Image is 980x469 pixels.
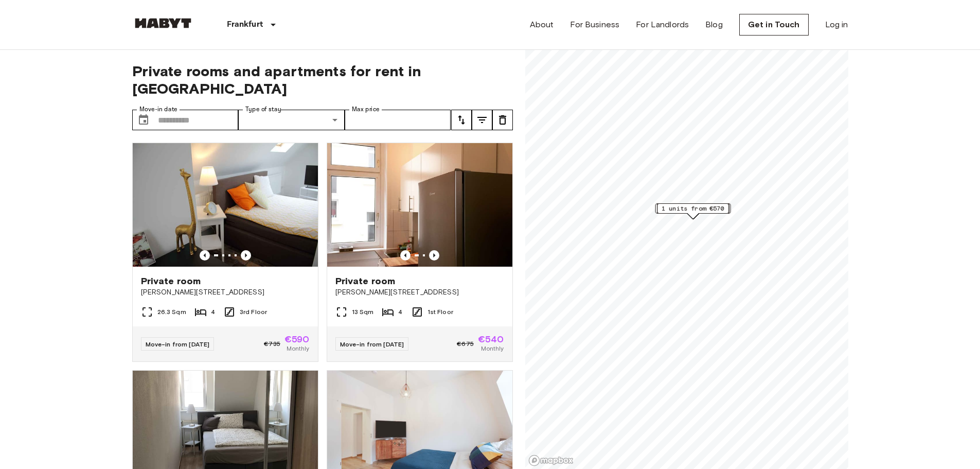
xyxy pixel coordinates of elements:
[284,335,310,344] span: €590
[528,455,574,466] a: Mapbox logo
[457,339,474,349] span: €675
[398,307,402,317] span: 4
[139,105,177,114] label: Move-in date
[200,250,210,260] button: Previous image
[478,335,504,344] span: €540
[429,250,439,260] button: Previous image
[327,143,513,362] a: Marketing picture of unit DE-04-034-001-01HFPrevious imagePrevious imagePrivate room[PERSON_NAME]...
[141,275,201,287] span: Private room
[530,19,554,31] a: About
[211,307,215,317] span: 4
[636,19,689,31] a: For Landlords
[705,19,723,31] a: Blog
[133,110,154,130] button: Choose date
[451,110,472,130] button: tune
[335,275,396,287] span: Private room
[133,143,318,267] img: Marketing picture of unit DE-04-007-001-04HF
[132,143,318,362] a: Marketing picture of unit DE-04-007-001-04HFPrevious imagePrevious imagePrivate room[PERSON_NAME]...
[657,203,729,219] div: Map marker
[825,19,848,31] a: Log in
[662,204,724,213] span: 1 units from €570
[739,14,809,36] a: Get in Touch
[352,307,374,317] span: 13 Sqm
[340,340,404,348] span: Move-in from [DATE]
[264,339,280,349] span: €735
[227,19,263,31] p: Frankfurt
[287,344,309,353] span: Monthly
[570,19,619,31] a: For Business
[427,307,453,317] span: 1st Floor
[655,203,730,219] div: Map marker
[492,110,513,130] button: tune
[400,250,411,260] button: Previous image
[335,287,504,298] span: [PERSON_NAME][STREET_ADDRESS]
[240,307,267,317] span: 3rd Floor
[245,105,281,114] label: Type of stay
[352,105,380,114] label: Max price
[241,250,251,260] button: Previous image
[481,344,504,353] span: Monthly
[472,110,492,130] button: tune
[132,18,194,28] img: Habyt
[157,307,186,317] span: 26.3 Sqm
[327,143,512,267] img: Marketing picture of unit DE-04-034-001-01HF
[132,62,513,97] span: Private rooms and apartments for rent in [GEOGRAPHIC_DATA]
[141,287,310,298] span: [PERSON_NAME][STREET_ADDRESS]
[146,340,210,348] span: Move-in from [DATE]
